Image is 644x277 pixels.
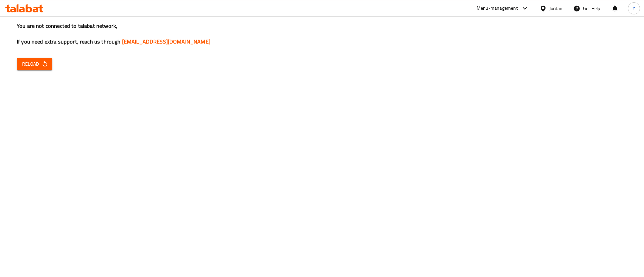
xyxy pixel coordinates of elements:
[549,5,562,12] div: Jordan
[17,58,52,70] button: Reload
[17,22,627,46] h3: You are not connected to talabat network, If you need extra support, reach us through
[122,37,210,47] a: [EMAIL_ADDRESS][DOMAIN_NAME]
[633,5,635,12] span: Y
[22,60,47,68] span: Reload
[477,4,518,12] div: Menu-management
